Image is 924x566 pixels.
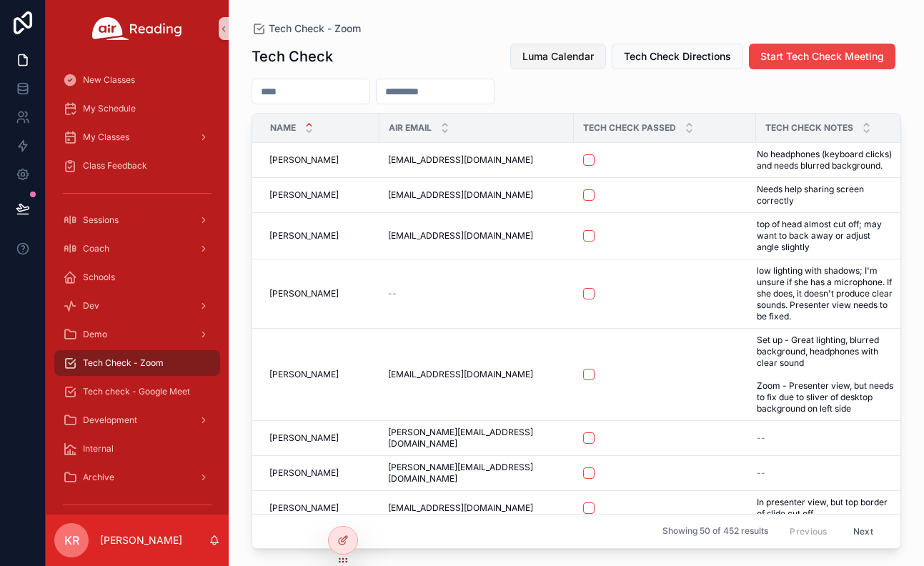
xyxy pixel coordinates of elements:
[83,443,114,455] span: Internal
[83,131,129,143] span: My Classes
[54,207,220,233] a: Sessions
[64,532,79,549] span: KR
[83,300,99,312] span: Dev
[662,526,768,537] span: Showing 50 of 452 results
[269,154,371,166] a: [PERSON_NAME]
[389,122,432,134] span: Air Email
[624,49,731,64] span: Tech Check Directions
[757,467,894,479] a: --
[757,432,894,444] a: --
[83,357,164,369] span: Tech Check - Zoom
[269,467,339,479] span: [PERSON_NAME]
[522,49,594,64] span: Luma Calendar
[54,124,220,150] a: My Classes
[54,264,220,290] a: Schools
[388,189,565,201] a: [EMAIL_ADDRESS][DOMAIN_NAME]
[83,414,137,426] span: Development
[269,288,339,299] span: [PERSON_NAME]
[54,293,220,319] a: Dev
[765,122,853,134] span: Tech Check Notes
[388,288,565,299] a: --
[388,288,397,299] span: --
[269,288,371,299] a: [PERSON_NAME]
[388,154,533,166] span: [EMAIL_ADDRESS][DOMAIN_NAME]
[100,533,182,547] p: [PERSON_NAME]
[54,322,220,347] a: Demo
[269,189,371,201] a: [PERSON_NAME]
[757,497,894,520] a: In presenter view, but top border of slide cut off.
[757,149,894,172] a: No headphones (keyboard clicks) and needs blurred background.
[388,154,565,166] a: [EMAIL_ADDRESS][DOMAIN_NAME]
[269,369,371,380] a: [PERSON_NAME]
[54,153,220,179] a: Class Feedback
[843,520,883,542] button: Next
[749,44,895,69] button: Start Tech Check Meeting
[388,189,533,201] span: [EMAIL_ADDRESS][DOMAIN_NAME]
[83,160,147,172] span: Class Feedback
[269,467,371,479] a: [PERSON_NAME]
[388,502,533,514] span: [EMAIL_ADDRESS][DOMAIN_NAME]
[510,44,606,69] button: Luma Calendar
[269,369,339,380] span: [PERSON_NAME]
[388,462,565,485] a: [PERSON_NAME][EMAIL_ADDRESS][DOMAIN_NAME]
[92,17,182,40] img: App logo
[54,379,220,404] a: Tech check - Google Meet
[757,334,894,414] a: Set up - Great lighting, blurred background, headphones with clear sound Zoom - Presenter view, b...
[83,386,190,397] span: Tech check - Google Meet
[757,265,894,322] a: low lighting with shadows; I'm unsure if she has a microphone. If she does, it doesn't produce cl...
[757,184,894,207] a: Needs help sharing screen correctly
[46,57,229,515] div: scrollable content
[269,432,371,444] a: [PERSON_NAME]
[583,122,676,134] span: Tech Check Passed
[388,369,565,380] a: [EMAIL_ADDRESS][DOMAIN_NAME]
[269,189,339,201] span: [PERSON_NAME]
[388,230,565,242] a: [EMAIL_ADDRESS][DOMAIN_NAME]
[388,230,533,242] span: [EMAIL_ADDRESS][DOMAIN_NAME]
[269,432,339,444] span: [PERSON_NAME]
[252,21,361,36] a: Tech Check - Zoom
[83,329,107,340] span: Demo
[252,46,333,66] h1: Tech Check
[757,432,765,444] span: --
[388,502,565,514] a: [EMAIL_ADDRESS][DOMAIN_NAME]
[83,243,109,254] span: Coach
[54,465,220,490] a: Archive
[270,122,296,134] span: Name
[83,103,136,114] span: My Schedule
[83,272,115,283] span: Schools
[54,236,220,262] a: Coach
[757,467,765,479] span: --
[54,67,220,93] a: New Classes
[83,472,114,483] span: Archive
[269,502,371,514] a: [PERSON_NAME]
[388,427,565,450] a: [PERSON_NAME][EMAIL_ADDRESS][DOMAIN_NAME]
[269,502,339,514] span: [PERSON_NAME]
[269,154,339,166] span: [PERSON_NAME]
[54,350,220,376] a: Tech Check - Zoom
[269,230,371,242] a: [PERSON_NAME]
[757,219,894,253] a: top of head almost cut off; may want to back away or adjust angle slightly
[54,407,220,433] a: Development
[83,214,119,226] span: Sessions
[269,21,361,36] span: Tech Check - Zoom
[83,74,135,86] span: New Classes
[269,230,339,242] span: [PERSON_NAME]
[612,44,743,69] button: Tech Check Directions
[388,369,533,380] span: [EMAIL_ADDRESS][DOMAIN_NAME]
[54,436,220,462] a: Internal
[54,96,220,121] a: My Schedule
[760,49,884,64] span: Start Tech Check Meeting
